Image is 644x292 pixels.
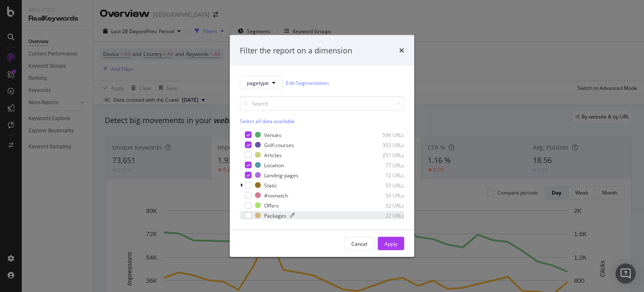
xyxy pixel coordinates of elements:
div: Open Intercom Messenger [615,263,636,284]
div: Offers [264,202,279,209]
div: Articles [264,151,282,158]
div: 596 URLs [363,131,404,138]
button: Apply [378,237,404,250]
div: Venues [264,131,281,138]
a: Edit Segmentation [286,78,329,87]
div: Filter the report on a dimension [240,45,352,56]
div: times [399,45,404,56]
div: 32 URLs [363,202,404,209]
div: Golf-courses [264,141,294,148]
div: Landing-pages [264,171,299,179]
div: modal [230,35,414,257]
div: 50 URLs [363,192,404,199]
div: 251 URLs [363,151,404,158]
input: Search [240,96,404,111]
div: 22 URLs [363,212,404,219]
div: 77 URLs [363,161,404,168]
button: pagetype [240,76,283,89]
div: 72 URLs [363,171,404,179]
div: #nomatch [264,192,288,199]
div: 303 URLs [363,141,404,148]
div: Apply [384,240,397,247]
div: Packages [264,212,286,219]
div: Cancel [351,240,367,247]
div: Select all data available [240,118,404,125]
div: Location [264,161,284,168]
div: Static [264,182,277,189]
button: Cancel [344,237,374,250]
span: pagetype [247,79,269,86]
div: 53 URLs [363,182,404,189]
